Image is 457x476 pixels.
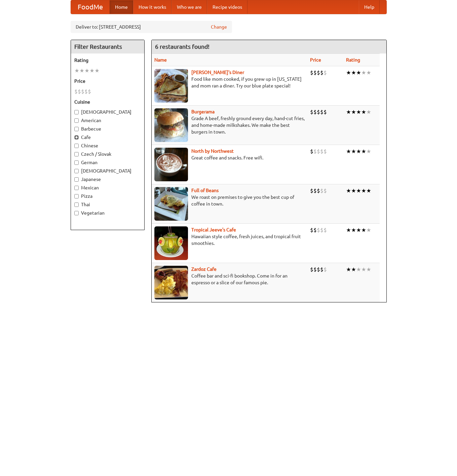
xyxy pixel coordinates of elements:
[317,226,320,234] li: $
[155,43,210,50] ng-pluralize: 6 restaurants found!
[317,69,320,76] li: $
[356,108,361,116] li: ★
[207,0,247,14] a: Recipe videos
[361,148,366,155] li: ★
[191,227,236,232] a: Tropical Jeeve's Cafe
[74,110,79,114] input: [DEMOGRAPHIC_DATA]
[191,148,234,154] b: North by Northwest
[94,67,100,74] li: ★
[74,67,79,74] li: ★
[320,187,323,194] li: $
[351,266,356,273] li: ★
[74,117,141,124] label: American
[74,176,141,183] label: Japanese
[310,108,313,116] li: $
[317,108,320,116] li: $
[154,154,305,161] p: Great coffee and snacks. Free wifi.
[310,226,313,234] li: $
[74,135,79,140] input: Cafe
[366,187,371,194] li: ★
[74,159,141,166] label: German
[191,188,219,193] a: Full of Beans
[154,76,305,89] p: Food like mom cooked, if you grew up in [US_STATE] and mom ran a diner. Try our blue plate special!
[317,148,320,155] li: $
[351,69,356,76] li: ★
[320,266,323,273] li: $
[191,266,217,272] a: Zardoz Cafe
[154,187,188,221] img: beans.jpg
[361,69,366,76] li: ★
[74,127,79,131] input: Barbecue
[154,108,188,142] img: burgerama.jpg
[191,70,244,75] b: [PERSON_NAME]'s Diner
[356,148,361,155] li: ★
[356,226,361,234] li: ★
[323,148,327,155] li: $
[74,211,79,215] input: Vegetarian
[310,57,321,63] a: Price
[313,108,317,116] li: $
[74,118,79,123] input: American
[320,108,323,116] li: $
[366,108,371,116] li: ★
[323,108,327,116] li: $
[323,69,327,76] li: $
[351,187,356,194] li: ★
[310,69,313,76] li: $
[154,194,305,207] p: We roast on premises to give you the best cup of coffee in town.
[154,233,305,247] p: Hawaiian style coffee, fresh juices, and tropical fruit smoothies.
[81,88,84,95] li: $
[361,266,366,273] li: ★
[317,266,320,273] li: $
[71,21,232,33] div: Deliver to: [STREET_ADDRESS]
[74,99,141,105] h5: Cuisine
[154,272,305,286] p: Coffee bar and sci-fi bookshop. Come in for an espresso or a slice of our famous pie.
[310,187,313,194] li: $
[356,187,361,194] li: ★
[313,187,317,194] li: $
[74,57,141,64] h5: Rating
[154,57,167,63] a: Name
[74,160,79,165] input: German
[84,88,88,95] li: $
[366,148,371,155] li: ★
[356,266,361,273] li: ★
[366,226,371,234] li: ★
[313,69,317,76] li: $
[172,0,207,14] a: Who we are
[351,148,356,155] li: ★
[74,177,79,182] input: Japanese
[74,88,78,95] li: $
[154,266,188,299] img: zardoz.jpg
[84,67,89,74] li: ★
[74,78,141,84] h5: Price
[323,226,327,234] li: $
[323,187,327,194] li: $
[346,148,351,155] li: ★
[74,186,79,190] input: Mexican
[310,266,313,273] li: $
[346,226,351,234] li: ★
[154,115,305,135] p: Grade A beef, freshly ground every day, hand-cut fries, and home-made milkshakes. We make the bes...
[366,69,371,76] li: ★
[310,148,313,155] li: $
[356,69,361,76] li: ★
[191,109,215,114] a: Burgerama
[74,210,141,216] label: Vegetarian
[74,203,79,207] input: Thai
[154,69,188,103] img: sallys.jpg
[366,266,371,273] li: ★
[361,226,366,234] li: ★
[110,0,133,14] a: Home
[346,187,351,194] li: ★
[71,0,110,14] a: FoodMe
[317,187,320,194] li: $
[74,142,141,149] label: Chinese
[74,134,141,141] label: Cafe
[74,144,79,148] input: Chinese
[79,67,84,74] li: ★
